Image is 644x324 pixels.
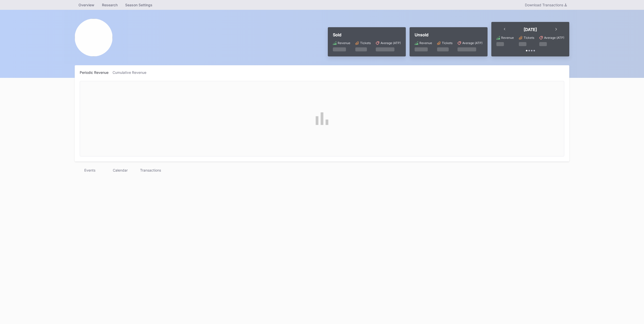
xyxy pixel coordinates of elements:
[135,167,166,174] div: Transactions
[462,41,482,45] div: Average (ATP)
[113,70,150,75] div: Cumulative Revenue
[544,36,564,40] div: Average (ATP)
[415,32,482,37] div: Unsold
[333,32,401,37] div: Sold
[442,41,452,45] div: Tickets
[360,41,371,45] div: Tickets
[75,1,98,9] a: Overview
[524,36,534,40] div: Tickets
[98,1,121,9] a: Research
[522,2,569,8] button: Download Transactions
[501,36,514,40] div: Revenue
[525,3,567,7] div: Download Transactions
[121,1,156,9] a: Season Settings
[524,27,537,32] div: [DATE]
[80,70,113,75] div: Periodic Revenue
[338,41,350,45] div: Revenue
[419,41,432,45] div: Revenue
[105,167,135,174] div: Calendar
[75,167,105,174] div: Events
[381,41,401,45] div: Average (ATP)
